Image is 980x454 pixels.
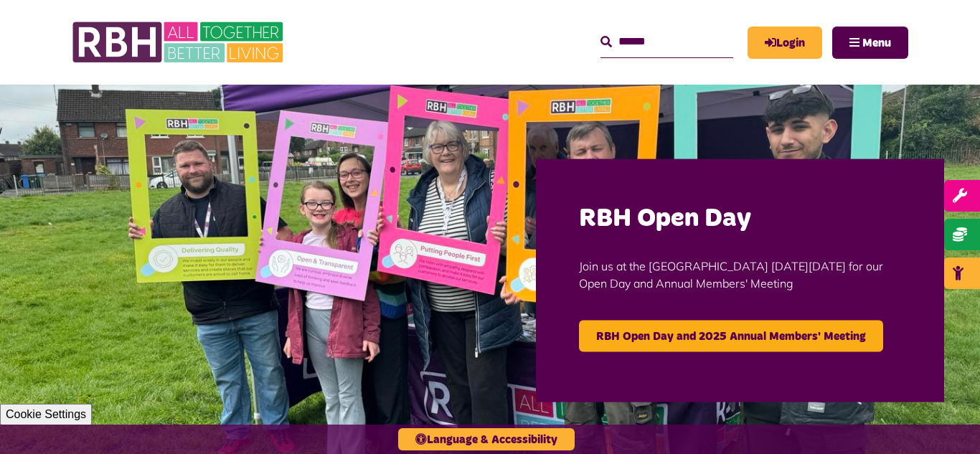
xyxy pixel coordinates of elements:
h2: RBH Open Day [579,202,901,235]
button: Navigation [832,27,908,59]
a: RBH Open Day and 2025 Annual Members' Meeting [579,320,883,351]
p: Join us at the [GEOGRAPHIC_DATA] [DATE][DATE] for our Open Day and Annual Members' Meeting [579,235,901,313]
button: Language & Accessibility [398,428,575,450]
span: Menu [862,37,891,49]
a: MyRBH [748,27,822,59]
img: RBH [72,14,287,70]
